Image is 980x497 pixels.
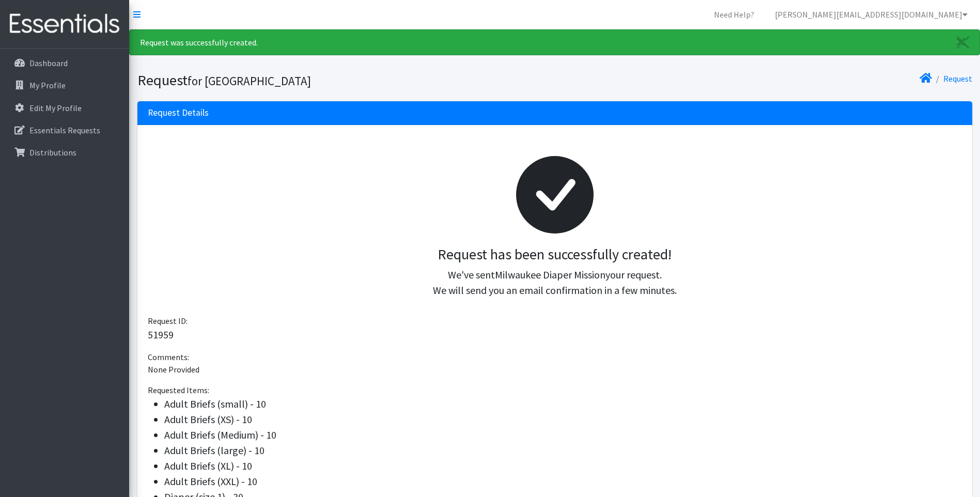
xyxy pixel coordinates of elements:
[706,4,763,25] a: Need Help?
[767,4,976,25] a: [PERSON_NAME][EMAIL_ADDRESS][DOMAIN_NAME]
[156,246,954,263] h3: Request has been successfully created!
[164,443,962,458] li: Adult Briefs (large) - 10
[148,107,209,118] h3: Request Details
[164,458,962,474] li: Adult Briefs (XL) - 10
[148,385,209,395] span: Requested Items:
[946,30,979,55] a: Close
[4,7,125,41] img: HumanEssentials
[4,142,125,163] a: Distributions
[164,396,962,412] li: Adult Briefs (small) - 10
[4,120,125,141] a: Essentials Requests
[148,316,188,326] span: Request ID:
[148,364,199,375] span: None Provided
[4,98,125,118] a: Edit My Profile
[29,80,66,90] p: My Profile
[164,427,962,443] li: Adult Briefs (Medium) - 10
[29,103,82,113] p: Edit My Profile
[29,147,76,158] p: Distributions
[164,474,962,489] li: Adult Briefs (XXL) - 10
[4,75,125,96] a: My Profile
[4,53,125,73] a: Dashboard
[156,267,954,298] p: We've sent your request. We will send you an email confirmation in a few minutes.
[148,327,962,343] p: 51959
[137,71,551,89] h1: Request
[148,352,189,362] span: Comments:
[29,58,68,68] p: Dashboard
[943,73,972,84] a: Request
[129,29,980,55] div: Request was successfully created.
[495,268,605,281] span: Milwaukee Diaper Mission
[164,412,962,427] li: Adult Briefs (XS) - 10
[29,125,100,135] p: Essentials Requests
[188,73,311,88] small: for [GEOGRAPHIC_DATA]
